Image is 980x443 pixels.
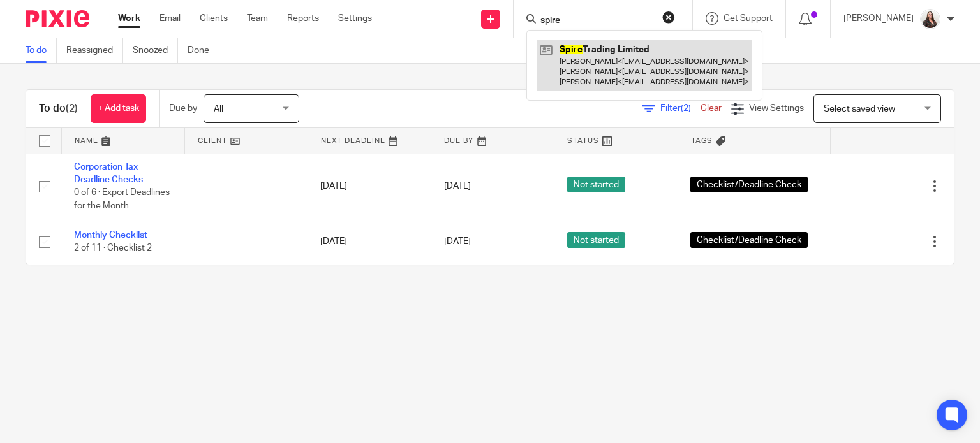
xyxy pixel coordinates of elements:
span: [DATE] [444,182,471,191]
span: 0 of 6 · Export Deadlines for the Month [74,188,170,210]
a: Snoozed [133,38,178,63]
a: Reassigned [66,38,123,63]
a: + Add task [91,94,146,123]
a: Email [160,12,181,25]
a: To do [26,38,57,63]
a: Done [188,38,219,63]
span: Filter [660,104,701,113]
img: 2022.jpg [920,9,940,29]
a: Clear [701,104,722,113]
a: Settings [338,12,372,25]
a: Clients [200,12,228,25]
p: [PERSON_NAME] [843,12,914,25]
span: View Settings [749,104,804,113]
td: [DATE] [308,154,431,219]
a: Team [247,12,268,25]
h1: To do [39,102,78,115]
img: Pixie [26,10,89,27]
span: [DATE] [444,237,471,246]
button: Clear [662,11,675,24]
td: [DATE] [308,219,431,265]
span: All [214,105,223,113]
span: Not started [567,177,625,192]
span: 2 of 11 · Checklist 2 [74,244,152,253]
span: Select saved view [824,105,895,113]
a: Work [118,12,140,25]
span: Checklist/Deadline Check [690,232,808,248]
input: Search [539,15,654,27]
span: Checklist/Deadline Check [690,177,808,192]
a: Monthly Checklist [74,231,147,240]
span: Get Support [724,14,773,23]
a: Corporation Tax Deadline Checks [74,163,143,184]
a: Reports [287,12,319,25]
p: Due by [169,102,197,115]
span: (2) [66,103,78,113]
span: Tags [691,137,713,144]
span: Not started [567,232,625,248]
span: (2) [681,104,691,113]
